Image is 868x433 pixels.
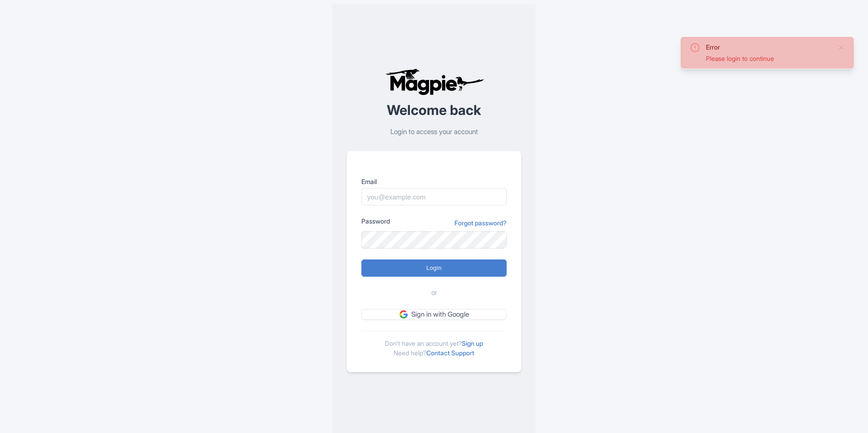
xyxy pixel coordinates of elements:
[706,42,830,52] div: Error
[347,127,521,137] p: Login to access your account
[399,310,408,319] img: google.svg
[426,349,474,357] a: Contact Support
[361,331,507,358] div: Don't have an account yet? Need help?
[347,103,521,118] h2: Welcome back
[361,177,507,186] label: Email
[361,188,507,205] input: you@example.com
[361,309,507,320] a: Sign in with Google
[361,259,507,277] input: Login
[454,218,507,228] a: Forgot password?
[462,339,483,347] a: Sign up
[706,54,830,63] div: Please login to continue
[383,68,485,95] img: logo-ab69f6fb50320c5b225c76a69d11143b.png
[361,216,390,226] label: Password
[838,42,845,53] button: Close
[431,288,437,298] span: or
